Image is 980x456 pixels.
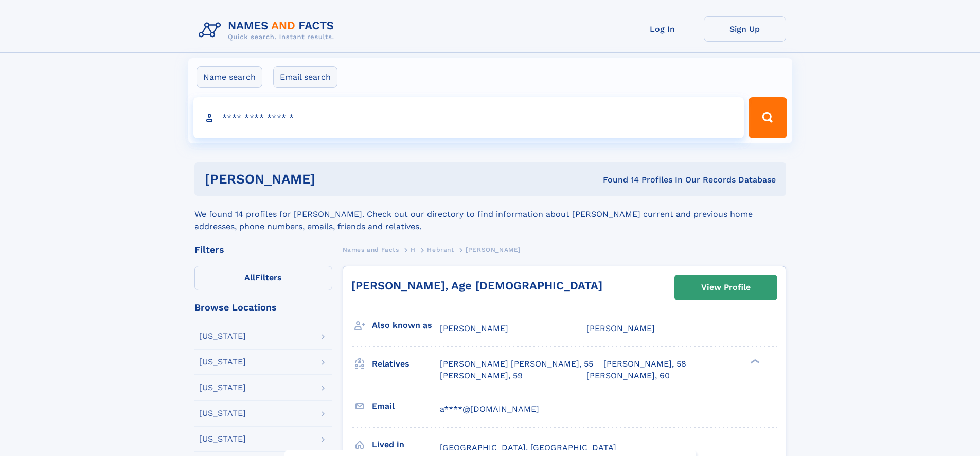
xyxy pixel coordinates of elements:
[372,355,440,373] h3: Relatives
[199,358,246,366] div: [US_STATE]
[199,384,246,392] div: [US_STATE]
[427,243,454,256] a: Hebrant
[586,370,670,381] a: [PERSON_NAME], 60
[194,266,332,290] label: Filters
[194,303,332,312] div: Browse Locations
[701,276,751,299] div: View Profile
[372,317,440,334] h3: Also known as
[199,435,246,443] div: [US_STATE]
[351,279,602,292] a: [PERSON_NAME], Age [DEMOGRAPHIC_DATA]
[193,97,744,138] input: search input
[372,436,440,453] h3: Lived in
[621,16,704,42] a: Log In
[440,323,508,333] span: [PERSON_NAME]
[343,243,399,256] a: Names and Facts
[427,246,454,253] span: Hebrant
[273,66,337,88] label: Email search
[199,409,246,417] div: [US_STATE]
[440,358,593,370] a: [PERSON_NAME] [PERSON_NAME], 55
[603,358,686,370] a: [PERSON_NAME], 58
[704,16,786,42] a: Sign Up
[440,370,523,381] a: [PERSON_NAME], 59
[440,443,616,452] span: [GEOGRAPHIC_DATA], [GEOGRAPHIC_DATA]
[205,173,459,186] h1: [PERSON_NAME]
[199,332,246,340] div: [US_STATE]
[459,174,776,186] div: Found 14 Profiles In Our Records Database
[372,397,440,415] h3: Email
[197,66,262,88] label: Name search
[194,245,332,254] div: Filters
[466,246,521,253] span: [PERSON_NAME]
[194,16,343,44] img: Logo Names and Facts
[411,243,416,256] a: H
[675,275,777,300] a: View Profile
[748,358,760,365] div: ❯
[194,196,786,233] div: We found 14 profiles for [PERSON_NAME]. Check out our directory to find information about [PERSON...
[244,272,255,282] span: All
[411,246,416,253] span: H
[749,97,787,138] button: Search Button
[586,323,655,333] span: [PERSON_NAME]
